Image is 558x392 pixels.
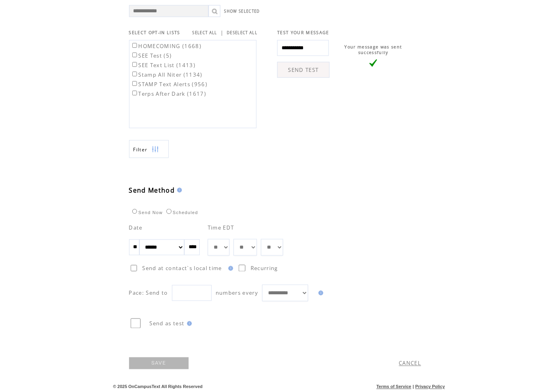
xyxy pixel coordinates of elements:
span: Your message was sent successfully [345,44,402,55]
span: numbers every [216,290,258,297]
span: Send at contact`s local time [142,265,222,272]
span: Pace: Send to [129,290,168,297]
span: SELECT OPT-IN LISTS [129,30,180,35]
span: © 2025 OnCampusText All Rights Reserved [113,384,203,389]
input: SEE Test (5) [132,52,137,58]
label: SEE Test (5) [131,52,172,59]
img: help.gif [185,321,192,326]
img: help.gif [175,188,182,193]
img: help.gif [316,291,323,295]
a: SEND TEST [277,62,330,78]
span: | [220,29,224,36]
span: Recurring [251,265,278,272]
span: Show filters [133,146,148,153]
input: Scheduled [166,209,172,214]
label: SEE Text List (1413) [131,62,196,69]
img: filters.png [152,141,159,158]
input: SEE Text List (1413) [132,62,137,67]
span: Time EDT [208,224,234,231]
label: Stamp All Niter (1134) [131,71,203,78]
input: STAMP Text Alerts (956) [132,81,137,86]
label: STAMP Text Alerts (956) [131,81,208,88]
img: vLarge.png [369,59,377,67]
a: SAVE [129,357,189,369]
span: Date [129,224,143,231]
span: Send as test [150,320,185,327]
label: HOMECOMING (1668) [131,42,202,50]
a: SHOW SELECTED [224,9,260,14]
span: Send Method [129,186,175,195]
a: Privacy Policy [415,384,445,389]
img: help.gif [226,266,233,271]
input: Stamp All Niter (1134) [132,71,137,77]
a: CANCEL [399,360,421,367]
label: Scheduled [164,210,198,215]
span: TEST YOUR MESSAGE [277,30,329,35]
label: Send Now [130,210,163,215]
input: Terps After Dark (1617) [132,91,137,96]
a: SELECT ALL [193,30,217,35]
a: Terms of Service [377,384,411,389]
span: | [413,384,414,389]
label: Terps After Dark (1617) [131,90,207,97]
a: DESELECT ALL [227,30,257,35]
input: HOMECOMING (1668) [132,43,137,48]
input: Send Now [132,209,137,214]
a: Filter [129,140,169,158]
